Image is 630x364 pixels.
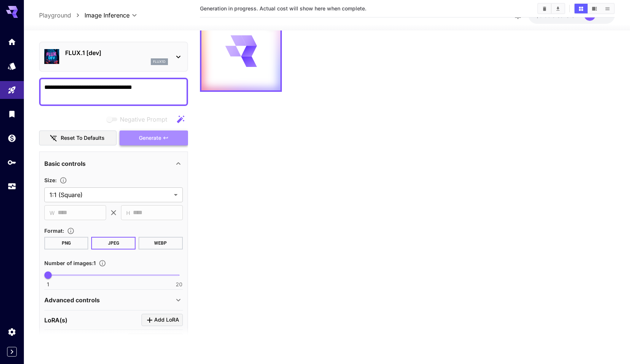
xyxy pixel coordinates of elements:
[552,12,578,19] span: credits left
[574,3,615,14] div: Show images in grid viewShow images in video viewShow images in list view
[44,316,67,325] p: LoRA(s)
[551,4,564,13] button: Download All
[39,11,85,20] nav: breadcrumb
[575,4,588,13] button: Show images in grid view
[7,86,16,95] div: Playground
[64,227,77,235] button: Choose the file format for the output image.
[153,59,166,64] p: flux1d
[7,347,17,357] button: Expand sidebar
[7,133,16,143] div: Wallet
[7,61,16,71] div: Models
[96,260,109,267] button: Specify how many images to generate in a single request. Each image generation will be charged se...
[176,281,182,288] span: 20
[139,237,183,249] button: WEBP
[39,11,71,20] a: Playground
[50,209,55,217] span: W
[536,12,552,19] span: $0.00
[57,177,70,184] button: Adjust the dimensions of the generated image by specifying its width and height in pixels, or sel...
[538,4,551,13] button: Clear Images
[7,37,16,46] div: Home
[44,260,96,266] span: Number of images : 1
[50,190,171,199] span: 1:1 (Square)
[7,109,16,119] div: Library
[154,315,179,325] span: Add LoRA
[7,158,16,167] div: API Keys
[65,48,168,57] p: FLUX.1 [dev]
[139,133,161,143] span: Generate
[537,3,565,14] div: Clear ImagesDownload All
[85,11,130,20] span: Image Inference
[601,4,614,13] button: Show images in list view
[44,155,183,173] div: Basic controls
[120,131,188,146] button: Generate
[7,327,16,336] div: Settings
[126,209,130,217] span: H
[44,228,64,234] span: Format :
[91,237,136,249] button: JPEG
[120,115,167,124] span: Negative Prompt
[47,281,49,288] span: 1
[105,115,173,124] span: Negative prompts are not compatible with the selected model.
[39,131,117,146] button: Reset to defaults
[44,296,100,305] p: Advanced controls
[44,159,86,168] p: Basic controls
[141,314,183,326] button: Click to add LoRA
[44,291,183,309] div: Advanced controls
[200,5,366,12] span: Generation in progress. Actual cost will show here when complete.
[7,182,16,191] div: Usage
[44,45,183,68] div: FLUX.1 [dev]flux1d
[44,237,89,249] button: PNG
[44,177,57,183] span: Size :
[588,4,601,13] button: Show images in video view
